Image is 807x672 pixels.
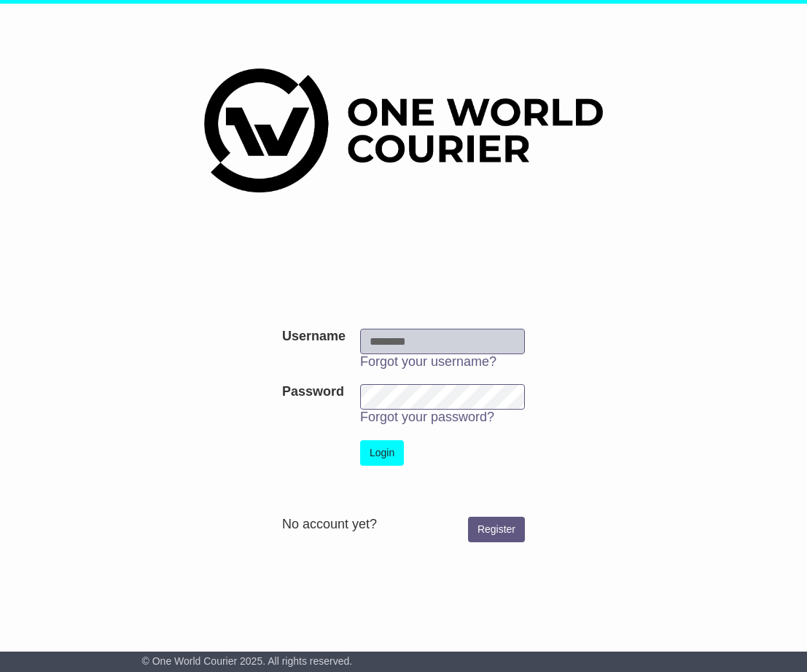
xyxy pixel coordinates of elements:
[282,384,344,400] label: Password
[204,69,602,192] img: One World
[142,655,353,667] span: © One World Courier 2025. All rights reserved.
[468,517,525,542] a: Register
[360,410,494,424] a: Forgot your password?
[360,440,404,466] button: Login
[282,329,346,345] label: Username
[360,354,496,369] a: Forgot your username?
[282,517,525,533] div: No account yet?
